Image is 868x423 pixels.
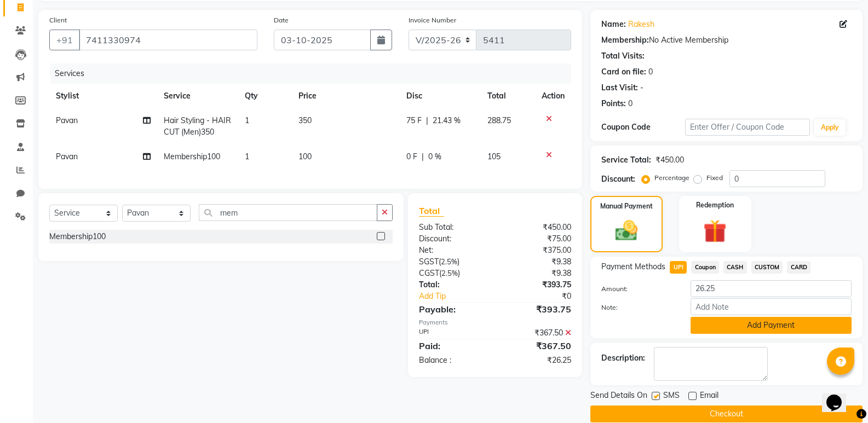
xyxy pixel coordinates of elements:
div: No Active Membership [601,34,852,46]
span: 75 F [406,115,422,126]
div: Description: [601,352,645,364]
div: Payable: [411,303,495,316]
iframe: chat widget [822,379,857,412]
div: Balance : [411,355,495,366]
button: Apply [814,119,846,136]
label: Fixed [706,173,723,183]
th: Service [157,84,238,108]
button: Checkout [590,405,863,422]
div: Total Visits: [601,50,645,62]
span: Hair Styling - HAIR CUT (Men)350 [164,115,231,137]
span: Total [419,205,444,217]
div: Coupon Code [601,121,685,133]
span: 350 [298,115,312,125]
label: Client [49,15,67,25]
div: Services [50,63,579,84]
label: Invoice Number [409,15,456,25]
div: Membership: [601,34,649,46]
th: Total [481,84,535,108]
span: UPI [670,261,687,274]
div: Last Visit: [601,82,638,94]
div: ₹9.38 [495,268,579,279]
span: Send Details On [590,390,647,403]
label: Percentage [654,173,689,183]
div: ₹375.00 [495,245,579,256]
div: ( ) [411,268,495,279]
label: Redemption [696,200,734,210]
div: 0 [628,98,633,109]
button: Add Payment [691,317,852,334]
input: Add Note [691,298,852,315]
div: ₹0 [509,291,579,302]
img: _gift.svg [696,217,734,246]
div: 0 [648,66,653,78]
div: ₹367.50 [495,327,579,339]
span: CGST [419,268,439,278]
th: Action [535,84,571,108]
div: ₹450.00 [656,154,684,166]
span: 288.75 [487,115,511,125]
span: Membership100 [164,152,220,161]
a: Add Tip [411,291,509,302]
span: Email [700,390,718,403]
a: Rakesh [628,19,654,30]
span: CUSTOM [751,261,783,274]
span: SMS [663,390,680,403]
input: Search by Name/Mobile/Email/Code [79,30,257,50]
div: Paid: [411,339,495,352]
span: Payment Methods [601,261,665,273]
span: 0 % [428,151,441,163]
div: Total: [411,279,495,291]
span: 1 [245,115,249,125]
div: Payments [419,318,571,327]
div: ₹367.50 [495,339,579,352]
span: 0 F [406,151,417,163]
th: Disc [400,84,481,108]
div: Net: [411,245,495,256]
input: Search or Scan [199,204,377,221]
span: Coupon [691,261,719,274]
div: Card on file: [601,66,646,78]
img: _cash.svg [608,218,645,244]
span: SGST [419,257,439,266]
span: 100 [298,152,312,161]
th: Price [292,84,399,108]
input: Enter Offer / Coupon Code [685,119,810,136]
div: Service Total: [601,154,651,166]
span: Pavan [56,115,78,125]
div: Discount: [411,233,495,245]
div: Sub Total: [411,222,495,233]
div: Points: [601,98,626,109]
div: Membership100 [49,231,106,242]
div: Name: [601,19,626,30]
div: ₹26.25 [495,355,579,366]
div: ₹450.00 [495,222,579,233]
label: Manual Payment [600,201,653,211]
input: Amount [691,280,852,297]
div: ₹9.38 [495,256,579,268]
div: Discount: [601,173,635,185]
span: 2.5% [441,269,458,277]
span: | [426,115,428,126]
label: Note: [593,303,682,312]
span: Pavan [56,152,78,161]
button: +91 [49,30,80,50]
label: Amount: [593,284,682,294]
span: 105 [487,152,501,161]
label: Date [274,15,289,25]
th: Stylist [49,84,157,108]
div: ( ) [411,256,495,268]
span: CASH [723,261,747,274]
span: | [422,151,424,163]
div: UPI [411,327,495,339]
div: ₹75.00 [495,233,579,245]
div: ₹393.75 [495,303,579,316]
span: 2.5% [441,257,457,266]
th: Qty [238,84,292,108]
div: ₹393.75 [495,279,579,291]
span: 1 [245,152,249,161]
span: CARD [787,261,810,274]
div: - [640,82,643,94]
span: 21.43 % [433,115,461,126]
